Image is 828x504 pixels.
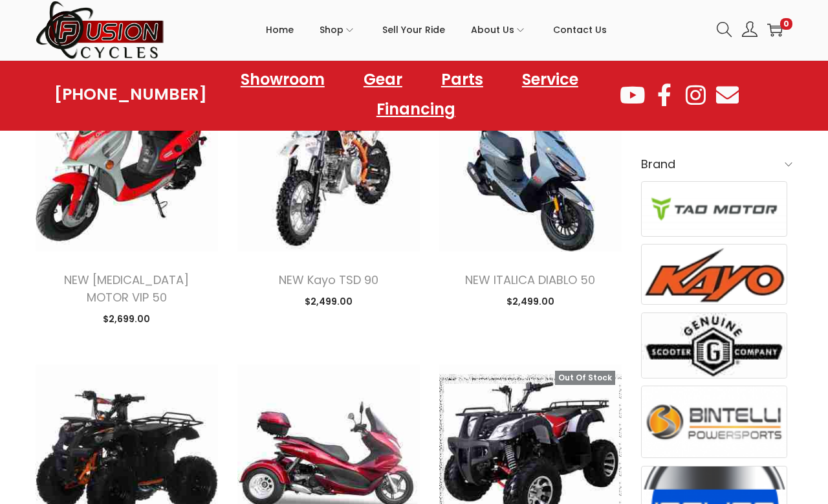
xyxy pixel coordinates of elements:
a: [PHONE_NUMBER] [54,85,207,104]
span: 2,699.00 [103,312,150,325]
a: NEW [MEDICAL_DATA] MOTOR VIP 50 [64,272,189,305]
a: Financing [364,94,468,124]
img: Tao Motor [642,182,787,236]
a: NEW Kayo TSD 90 [279,272,378,288]
a: Parts [428,65,496,94]
span: Home [266,14,294,46]
span: 2,499.00 [507,295,554,308]
a: Gear [351,65,415,94]
a: NEW ITALICA DIABLO 50 [465,272,595,288]
a: Showroom [228,65,338,94]
a: Shop [320,1,356,59]
a: About Us [471,1,527,59]
span: Shop [320,14,343,46]
span: $ [305,295,310,308]
a: Contact Us [553,1,607,59]
img: Bintelli [642,386,787,457]
span: About Us [471,14,514,46]
span: 2,499.00 [305,295,353,308]
nav: Primary navigation [165,1,707,59]
span: Contact Us [553,14,607,46]
span: Sell Your Ride [382,14,445,46]
nav: Menu [207,65,618,124]
span: $ [103,312,109,325]
img: Genuine [642,313,787,378]
span: $ [507,295,512,308]
a: Home [266,1,294,59]
a: 0 [767,22,783,38]
h6: Brand [641,149,792,179]
img: Kayo [642,245,787,304]
a: Service [509,65,591,94]
a: Sell Your Ride [382,1,445,59]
